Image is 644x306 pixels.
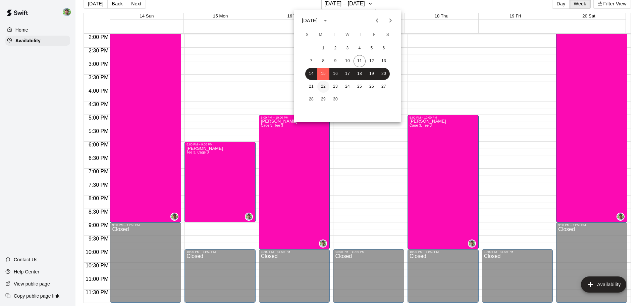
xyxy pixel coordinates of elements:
[378,55,390,67] button: 13
[317,68,329,80] button: 15
[366,42,378,54] button: 5
[341,55,354,67] button: 10
[366,68,378,80] button: 19
[370,14,384,27] button: Previous month
[354,42,366,54] button: 4
[302,17,318,24] div: [DATE]
[382,28,394,42] span: Saturday
[378,68,390,80] button: 20
[354,55,366,67] button: 11
[368,28,380,42] span: Friday
[305,93,317,105] button: 28
[320,15,331,26] button: calendar view is open, switch to year view
[366,55,378,67] button: 12
[329,42,341,54] button: 2
[354,68,366,80] button: 18
[317,81,329,93] button: 22
[341,68,354,80] button: 17
[317,55,329,67] button: 8
[329,68,341,80] button: 16
[341,28,354,42] span: Wednesday
[328,28,340,42] span: Tuesday
[329,81,341,93] button: 23
[317,93,329,105] button: 29
[355,28,367,42] span: Thursday
[317,42,329,54] button: 1
[315,28,327,42] span: Monday
[305,68,317,80] button: 14
[341,42,354,54] button: 3
[329,55,341,67] button: 9
[305,55,317,67] button: 7
[378,81,390,93] button: 27
[366,81,378,93] button: 26
[305,81,317,93] button: 21
[341,81,354,93] button: 24
[354,81,366,93] button: 25
[378,42,390,54] button: 6
[384,14,397,27] button: Next month
[301,28,313,42] span: Sunday
[329,93,341,105] button: 30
